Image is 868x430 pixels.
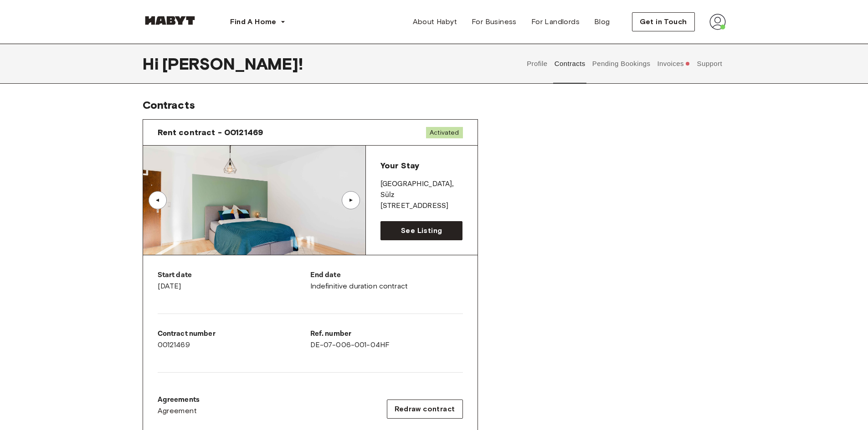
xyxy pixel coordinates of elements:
[310,270,463,292] div: Indefinitive duration contract
[591,44,652,84] button: Pending Bookings
[158,405,197,416] span: Agreement
[380,201,463,212] p: [STREET_ADDRESS]
[310,329,463,350] div: DE-07-006-001-04HF
[380,161,419,171] span: Your Stay
[158,405,200,416] a: Agreement
[158,395,200,405] p: Agreements
[472,16,517,27] span: For Business
[526,44,549,84] button: Profile
[696,44,724,84] button: Support
[162,54,303,73] span: [PERSON_NAME] !
[310,270,463,281] p: End date
[426,127,462,138] span: Activated
[158,329,310,339] p: Contract number
[158,270,310,281] p: Start date
[223,13,293,31] button: Find A Home
[401,225,442,236] span: See Listing
[310,329,463,339] p: Ref. number
[587,13,617,31] a: Blog
[464,13,524,31] a: For Business
[632,12,695,31] button: Get in Touch
[406,13,464,31] a: About Habyt
[553,44,586,84] button: Contracts
[346,197,355,203] div: ▲
[531,16,580,27] span: For Landlords
[158,329,310,350] div: 00121469
[387,400,463,419] button: Redraw contract
[380,221,463,240] a: See Listing
[153,197,162,203] div: ▲
[230,16,277,27] span: Find A Home
[395,404,455,415] span: Redraw contract
[158,127,263,138] span: Rent contract - 00121469
[640,16,687,27] span: Get in Touch
[709,14,726,30] img: avatar
[143,54,162,73] span: Hi
[524,44,726,84] div: user profile tabs
[143,16,197,25] img: Habyt
[524,13,587,31] a: For Landlords
[143,98,195,111] span: Contracts
[158,270,310,292] div: [DATE]
[413,16,457,27] span: About Habyt
[594,16,610,27] span: Blog
[380,179,463,201] p: [GEOGRAPHIC_DATA] , Sülz
[656,44,691,84] button: Invoices
[143,146,365,255] img: Image of the room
